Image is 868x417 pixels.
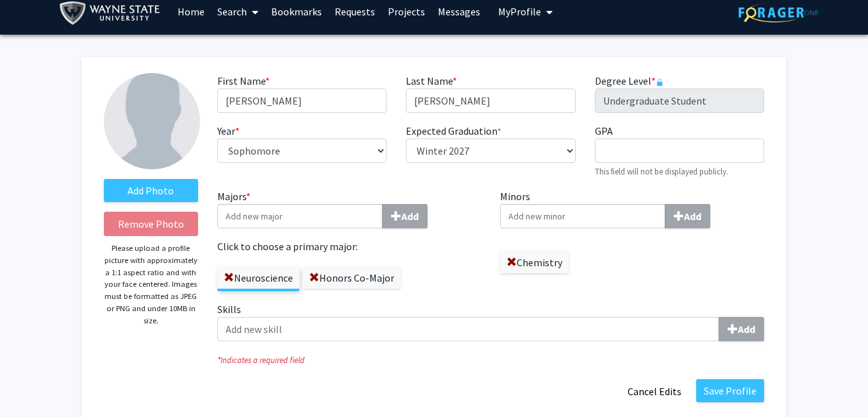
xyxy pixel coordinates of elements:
[619,379,690,404] button: Cancel Edits
[217,73,270,89] label: First Name
[656,78,664,86] svg: Changes to this field can only be made in Wayne State’s Content Management System (CMS) at cms.wa...
[406,123,501,139] label: Expected Graduation
[595,123,613,139] label: GPA
[217,189,481,228] label: Majors
[500,189,764,228] label: Minors
[217,317,719,341] input: SkillsAdd
[595,166,728,176] small: This field will not be displayed publicly.
[217,302,764,341] label: Skills
[104,73,200,169] img: Profile Picture
[500,251,569,273] label: Chemistry
[217,267,299,289] label: Neuroscience
[739,3,819,22] img: ForagerOne Logo
[104,212,198,236] button: Remove Photo
[738,323,755,336] b: Add
[684,210,701,223] b: Add
[595,73,664,89] label: Degree Level
[382,204,428,228] button: Majors*
[217,204,383,228] input: Majors*Add
[217,354,764,366] i: Indicates a required field
[104,243,198,327] p: Please upload a profile picture with approximately a 1:1 aspect ratio and with your face centered...
[406,73,457,89] label: Last Name
[104,179,198,202] label: AddProfile Picture
[696,379,764,402] button: Save Profile
[303,267,401,289] label: Honors Co-Major
[498,5,541,18] span: My Profile
[719,317,764,341] button: Skills
[217,239,481,254] label: Click to choose a primary major:
[217,123,240,139] label: Year
[500,204,665,228] input: MinorsAdd
[665,204,710,228] button: Minors
[401,210,419,223] b: Add
[10,359,54,407] iframe: Chat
